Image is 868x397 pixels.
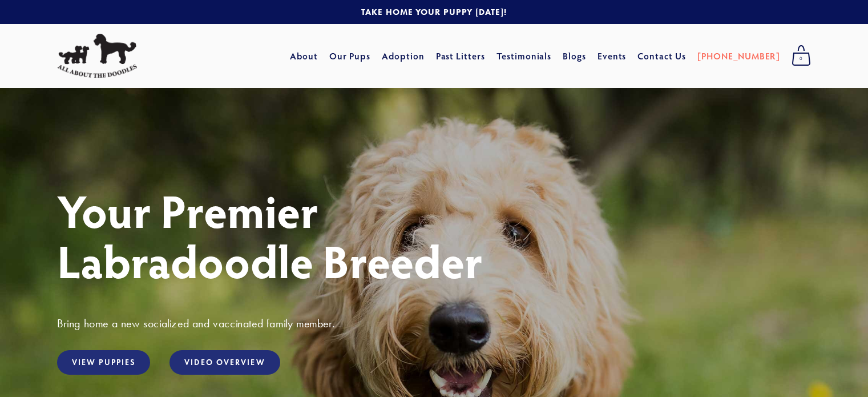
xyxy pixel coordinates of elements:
a: Past Litters [436,50,486,62]
h3: Bring home a new socialized and vaccinated family member. [57,316,811,331]
a: About [290,46,318,66]
a: 0 items in cart [786,42,817,70]
a: Events [597,46,627,66]
a: Testimonials [496,46,552,66]
img: All About The Doodles [57,34,137,78]
a: Video Overview [169,350,280,375]
a: View Puppies [57,350,150,375]
span: 0 [792,51,811,66]
a: Blogs [563,46,586,66]
a: Our Pups [329,46,371,66]
h1: Your Premier Labradoodle Breeder [57,185,811,286]
a: [PHONE_NUMBER] [697,46,780,66]
a: Adoption [382,46,425,66]
a: Contact Us [637,46,686,66]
